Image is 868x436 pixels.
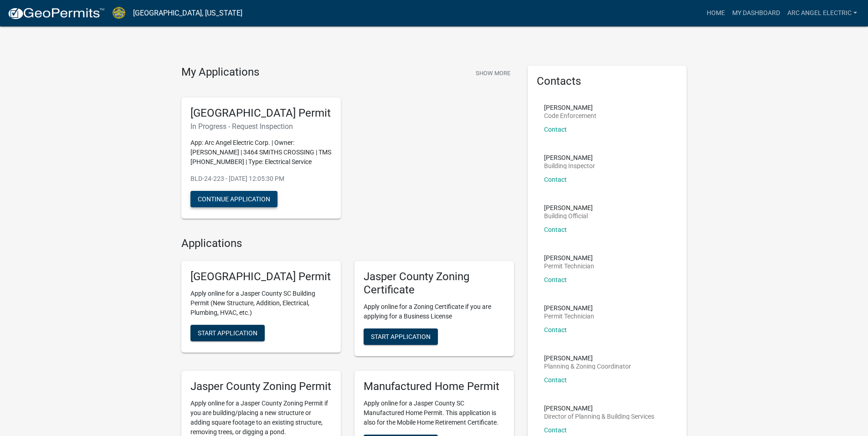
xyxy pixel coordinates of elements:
p: Planning & Zoning Coordinator [544,363,631,369]
a: Home [703,5,729,22]
p: Permit Technician [544,313,594,319]
h5: Jasper County Zoning Permit [190,380,332,393]
h5: Contacts [537,75,678,88]
p: Director of Planning & Building Services [544,413,654,420]
button: Continue Application [190,191,277,207]
span: Start Application [198,329,257,337]
h4: Applications [181,237,514,250]
p: Building Inspector [544,163,595,169]
p: [PERSON_NAME] [544,104,596,111]
p: Apply online for a Zoning Certificate if you are applying for a Business License [364,302,505,321]
span: Start Application [371,333,431,340]
p: Apply online for a Jasper County SC Building Permit (New Structure, Addition, Electrical, Plumbin... [190,289,332,318]
button: Start Application [190,325,265,341]
h5: Manufactured Home Permit [364,380,505,393]
a: Contact [544,226,567,233]
h5: [GEOGRAPHIC_DATA] Permit [190,107,332,120]
p: [PERSON_NAME] [544,154,595,161]
p: [PERSON_NAME] [544,405,654,411]
h5: [GEOGRAPHIC_DATA] Permit [190,270,332,283]
p: [PERSON_NAME] [544,355,631,361]
p: Code Enforcement [544,113,596,119]
p: Permit Technician [544,263,594,269]
a: My Dashboard [729,5,784,22]
button: Show More [472,66,514,81]
p: [PERSON_NAME] [544,305,594,311]
a: [GEOGRAPHIC_DATA], [US_STATE] [133,5,242,21]
p: App: Arc Angel Electric Corp. | Owner: [PERSON_NAME] | 3464 SMITHS CROSSING | TMS [PHONE_NUMBER] ... [190,138,332,167]
a: Contact [544,276,567,283]
p: Building Official [544,213,593,219]
h5: Jasper County Zoning Certificate [364,270,505,297]
h6: In Progress - Request Inspection [190,122,332,131]
p: BLD-24-223 - [DATE] 12:05:30 PM [190,174,332,184]
p: Apply online for a Jasper County SC Manufactured Home Permit. This application is also for the Mo... [364,399,505,427]
h4: My Applications [181,66,259,79]
button: Start Application [364,328,438,345]
p: [PERSON_NAME] [544,205,593,211]
a: Contact [544,376,567,384]
img: Jasper County, South Carolina [112,7,126,19]
a: Contact [544,426,567,434]
a: Contact [544,326,567,333]
p: [PERSON_NAME] [544,255,594,261]
a: Contact [544,176,567,183]
a: Contact [544,126,567,133]
a: Arc Angel Electric [784,5,861,22]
